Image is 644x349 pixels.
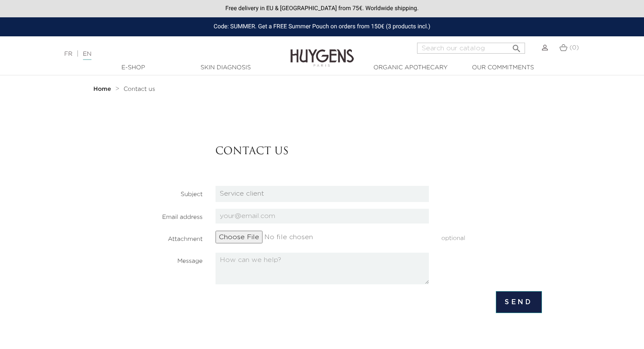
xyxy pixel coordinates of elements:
a: Contact us [124,86,155,93]
input: your@email.com [216,209,429,224]
a: EN [83,51,91,60]
input: Send [496,291,542,313]
i:  [511,41,522,51]
label: Message [96,253,209,266]
label: Subject [96,186,209,199]
a: Organic Apothecary [368,63,453,72]
label: Email address [96,209,209,222]
input: Search [417,43,525,54]
a: Home [94,86,113,93]
span: optional [435,231,548,243]
strong: Home [94,86,111,92]
h3: Contact us [216,146,542,158]
button:  [509,40,524,52]
span: (0) [569,45,579,51]
a: Skin Diagnosis [183,63,268,72]
a: FR [64,51,72,57]
div: | [60,49,262,59]
img: Huygens [290,35,354,68]
a: Our commitments [461,63,545,72]
label: Attachment [96,231,209,244]
span: Contact us [124,86,155,92]
a: E-Shop [91,63,176,72]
